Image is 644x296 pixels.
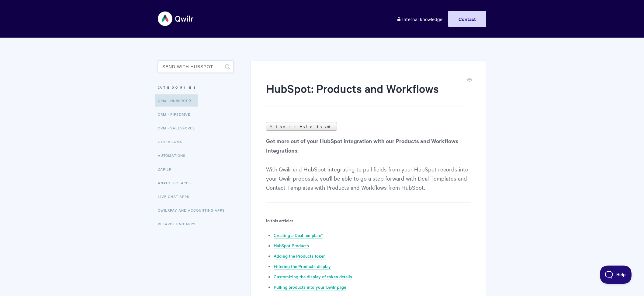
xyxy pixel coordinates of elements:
[158,177,196,189] a: Analytics Apps
[158,108,195,120] a: CRM - Pipedrive
[158,218,200,230] a: Retargeting Apps
[266,217,293,224] b: In this article:
[274,263,331,270] a: Filtering the Products display
[266,137,458,154] strong: Get more out of your HubSpot integration with our Products and Workflows Integrations.
[467,77,472,84] a: Print this Article
[266,81,462,107] h1: HubSpot: Products and Workflows
[266,136,471,203] p: With Qwilr and HubSpot integrating to pull fields from your HubSpot records into your Qwilr propo...
[155,94,198,107] a: CRM - HubSpot
[158,82,234,93] h3: Categories
[158,204,229,216] a: QwilrPay and Accounting Apps
[158,149,190,161] a: Automations
[274,232,323,239] a: Creating a Deal template*
[274,242,309,249] a: HubSpot Products
[392,11,447,27] a: Internal knowledge
[158,190,194,203] a: Live Chat Apps
[158,122,200,134] a: CRM - Salesforce
[158,7,194,30] img: Qwilr Help Center
[274,273,352,280] a: Customizing the display of token details
[448,11,486,27] a: Contact
[600,266,632,284] iframe: Toggle Customer Support
[274,253,326,259] a: Adding the Products token
[274,284,346,291] a: Pulling products into your Qwilr page
[158,163,176,175] a: Zapier
[158,136,187,148] a: Other CRMs
[266,122,337,131] a: View in Help Scout
[158,61,234,73] input: Search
